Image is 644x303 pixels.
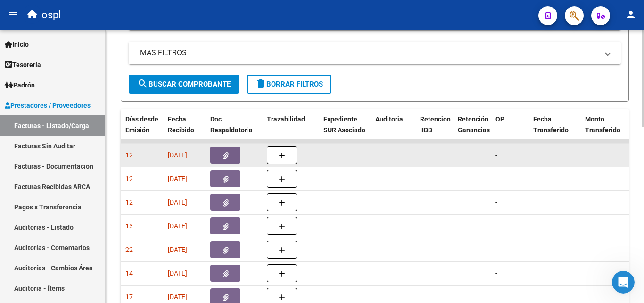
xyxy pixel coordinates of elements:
span: - [495,175,497,182]
datatable-header-cell: OP [492,109,529,151]
span: [DATE] [168,151,187,159]
span: Prestadores / Proveedores [5,100,91,111]
span: [DATE] [168,293,187,301]
span: - [495,293,497,301]
span: [DATE] [168,246,187,253]
button: Borrar Filtros [247,75,331,94]
span: 12 [125,199,133,206]
span: Borrar Filtros [255,80,323,88]
span: Días desde Emisión [125,115,158,134]
span: 12 [125,151,133,159]
datatable-header-cell: Doc Respaldatoria [206,109,263,151]
span: 13 [125,222,133,230]
span: [DATE] [168,269,187,277]
span: Expediente SUR Asociado [323,115,365,134]
datatable-header-cell: Días desde Emisión [122,109,164,151]
span: 17 [125,293,133,301]
span: 12 [125,175,133,182]
mat-icon: search [137,78,149,89]
datatable-header-cell: Monto Transferido [581,109,633,151]
datatable-header-cell: Trazabilidad [263,109,320,151]
span: [DATE] [168,199,187,206]
span: Fecha Transferido [533,115,569,134]
span: Retención Ganancias [458,115,490,134]
span: 14 [125,269,133,277]
datatable-header-cell: Expediente SUR Asociado [320,109,372,151]
span: Tesorería [5,60,41,70]
span: - [495,269,497,277]
span: 22 [125,246,133,253]
span: Buscar Comprobante [137,80,231,88]
span: Monto Transferido [585,115,620,134]
span: Auditoria [375,115,403,123]
mat-icon: delete [255,78,266,89]
span: Trazabilidad [267,115,305,123]
mat-panel-title: MAS FILTROS [140,48,598,58]
datatable-header-cell: Fecha Transferido [529,109,581,151]
mat-icon: person [625,9,636,20]
datatable-header-cell: Fecha Recibido [164,109,206,151]
span: Fecha Recibido [168,115,194,134]
datatable-header-cell: Retencion IIBB [416,109,454,151]
span: [DATE] [168,222,187,230]
datatable-header-cell: Retención Ganancias [454,109,492,151]
span: [DATE] [168,175,187,182]
span: Inicio [5,39,29,50]
span: Retencion IIBB [420,115,451,134]
span: ospl [41,5,61,26]
span: Doc Respaldatoria [210,115,253,134]
span: - [495,151,497,159]
span: - [495,199,497,206]
mat-icon: menu [8,9,19,20]
span: Padrón [5,80,35,90]
span: - [495,246,497,253]
span: OP [495,115,504,123]
iframe: Intercom live chat [612,271,635,294]
datatable-header-cell: Auditoria [372,109,416,151]
button: Buscar Comprobante [129,75,239,94]
span: - [495,222,497,230]
mat-expansion-panel-header: MAS FILTROS [129,42,621,64]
